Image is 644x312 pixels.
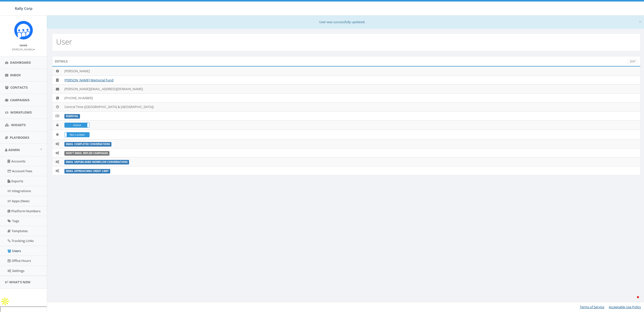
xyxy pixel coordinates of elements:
[64,132,90,137] div: LockedNot Locked
[64,123,90,128] div: ActiveIn Active
[52,56,640,66] div: Details
[64,78,113,82] a: [PERSON_NAME] Memorial Fund
[20,44,27,47] small: Name
[64,114,80,119] label: ESSENTIAL
[14,21,33,40] img: Icon_1.png
[10,98,29,102] span: Campaigns
[62,67,640,76] td: [PERSON_NAME]
[64,160,129,164] label: Email Unpublished Workflow Conversations
[10,135,29,140] span: Playbooks
[64,151,109,156] label: Don't Email Replied Campaigns
[10,73,21,77] span: Inbox
[11,123,26,127] span: Widgets
[64,169,110,174] label: Email Approaching Credit Limit
[580,305,604,309] a: Terms of Service
[62,93,640,102] td: [PHONE_NUMBER]
[609,305,641,309] a: Acceptable Use Policy
[65,132,89,137] label: Not Locked
[10,110,32,115] span: Workflows
[15,6,32,11] span: Rally Corp
[8,148,20,152] span: Admin
[10,60,31,65] span: Dashboard
[62,102,640,112] td: Central Time ([GEOGRAPHIC_DATA] & [GEOGRAPHIC_DATA])
[639,18,642,25] span: ×
[64,142,111,147] label: Email Completed Conversations
[9,280,30,284] span: What's New
[12,47,35,51] a: [PERSON_NAME]
[62,85,640,94] td: [PERSON_NAME][EMAIL_ADDRESS][DOMAIN_NAME]
[639,19,642,24] button: Close
[627,295,639,307] iframe: Intercom live chat
[56,38,72,46] h2: User
[10,85,28,90] span: Contacts
[65,123,89,128] label: Active
[628,59,638,64] a: Edit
